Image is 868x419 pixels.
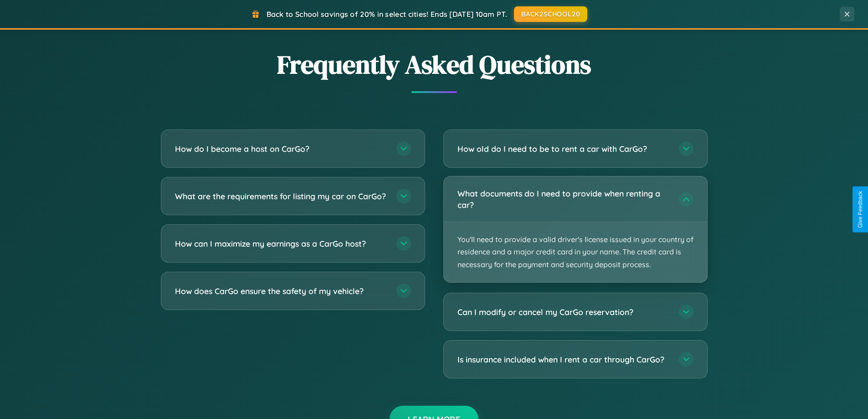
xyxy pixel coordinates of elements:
[457,143,670,155] h3: How old do I need to be to rent a car with CarGo?
[161,47,708,82] h2: Frequently Asked Questions
[857,191,863,228] div: Give Feedback
[457,306,670,318] h3: Can I modify or cancel my CarGo reservation?
[175,191,387,202] h3: What are the requirements for listing my car on CarGo?
[175,285,387,297] h3: How does CarGo ensure the safety of my vehicle?
[514,6,587,22] button: BACK2SCHOOL20
[457,354,670,365] h3: Is insurance included when I rent a car through CarGo?
[175,238,387,249] h3: How can I maximize my earnings as a CarGo host?
[457,188,670,210] h3: What documents do I need to provide when renting a car?
[444,222,707,282] p: You'll need to provide a valid driver's license issued in your country of residence and a major c...
[267,10,507,19] span: Back to School savings of 20% in select cities! Ends [DATE] 10am PT.
[175,143,387,155] h3: How do I become a host on CarGo?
